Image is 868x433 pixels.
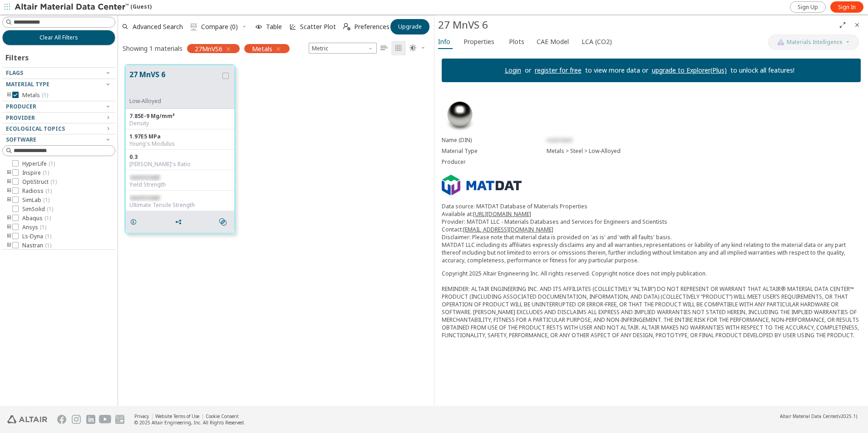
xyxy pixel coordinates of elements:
[45,241,51,249] span: ( 1 )
[215,213,234,231] button: Similar search
[126,213,145,231] button: Details
[6,197,12,204] i: toogle group
[45,187,52,195] span: ( 1 )
[2,30,115,45] button: Clear All Filters
[129,120,231,127] div: Density
[129,140,231,148] div: Young's Modulus
[129,153,231,161] div: 0.3
[406,41,429,55] button: Theme
[390,19,429,34] button: Upgrade
[22,224,46,231] span: Ansys
[129,173,159,181] span: restricted
[438,34,450,49] span: Info
[509,34,524,49] span: Plots
[727,66,798,75] p: to unlock all features!
[6,125,65,133] span: Ecological Topics
[6,233,12,240] i: toogle group
[22,187,52,195] span: Radioss
[547,136,572,144] span: restricted
[40,223,46,231] span: ( 1 )
[582,34,612,49] span: LCA (CO2)
[652,66,727,74] a: upgrade to Explorer(Plus)
[219,218,227,226] i: 
[2,45,33,67] div: Filters
[42,91,48,99] span: ( 1 )
[463,226,553,233] a: [EMAIL_ADDRESS][DOMAIN_NAME]
[442,137,547,144] div: Name (DIN)
[266,24,282,30] span: Table
[537,34,569,49] span: CAE Model
[7,415,47,423] img: Altair Engineering
[129,161,231,168] div: [PERSON_NAME]'s Ratio
[464,34,494,49] span: Properties
[2,123,115,134] button: Ecological Topics
[129,98,221,105] div: Low-Alloyed
[118,58,434,406] div: grid
[43,196,49,204] span: ( 1 )
[798,4,818,11] span: Sign Up
[790,1,826,13] a: Sign Up
[343,23,350,30] i: 
[6,103,36,110] span: Producer
[50,178,57,186] span: ( 1 )
[39,34,78,41] span: Clear All Filters
[473,210,531,218] a: [URL][DOMAIN_NAME]
[777,39,784,46] img: AI Copilot
[129,181,231,188] div: Yield Strength
[129,194,159,202] span: restricted
[300,24,336,30] span: Scatter Plot
[190,23,197,30] i: 
[2,134,115,145] button: Software
[129,113,231,120] div: 7.85E-9 Mg/mm³
[309,43,377,54] div: Unit System
[134,413,149,419] a: Privacy
[15,3,152,12] div: (Guest)
[309,43,377,54] span: Metric
[780,413,837,419] span: Altair Material Data Center
[15,3,130,12] img: Altair Material Data Center
[155,413,199,419] a: Website Terms of Use
[521,66,535,75] p: or
[43,169,49,177] span: ( 1 )
[22,215,51,222] span: Abaqus
[6,215,12,222] i: toogle group
[22,169,49,177] span: Inspire
[395,44,402,52] i: 
[44,214,51,222] span: ( 1 )
[391,41,406,55] button: Tile View
[835,18,850,32] button: Full Screen
[505,66,521,74] a: Login
[49,160,55,167] span: ( 1 )
[45,232,51,240] span: ( 1 )
[442,97,478,133] img: Material Type Image
[398,23,422,30] span: Upgrade
[201,24,238,30] span: Compare (0)
[6,224,12,231] i: toogle group
[47,205,53,213] span: ( 1 )
[129,202,231,209] div: Ultimate Tensile Strength
[171,213,190,231] button: Share
[123,44,182,53] div: Showing 1 materials
[22,197,49,204] span: SimLab
[2,79,115,90] button: Material Type
[22,92,48,99] span: Metals
[438,18,835,32] div: 27 MnVS 6
[787,39,843,46] span: Materials Intelligence
[6,92,12,99] i: toogle group
[442,148,547,155] div: Material Type
[830,1,863,13] a: Sign In
[535,66,582,74] a: register for free
[6,178,12,186] i: toogle group
[22,242,51,249] span: Nastran
[2,101,115,112] button: Producer
[442,175,522,196] img: Logo - Provider
[582,66,652,75] p: to view more data or
[129,69,221,98] button: 27 MnVS 6
[6,114,35,122] span: Provider
[377,41,391,55] button: Table View
[6,169,12,177] i: toogle group
[850,18,864,32] button: Close
[442,158,547,166] div: Producer
[133,24,183,30] span: Advanced Search
[22,178,57,186] span: OptiStruct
